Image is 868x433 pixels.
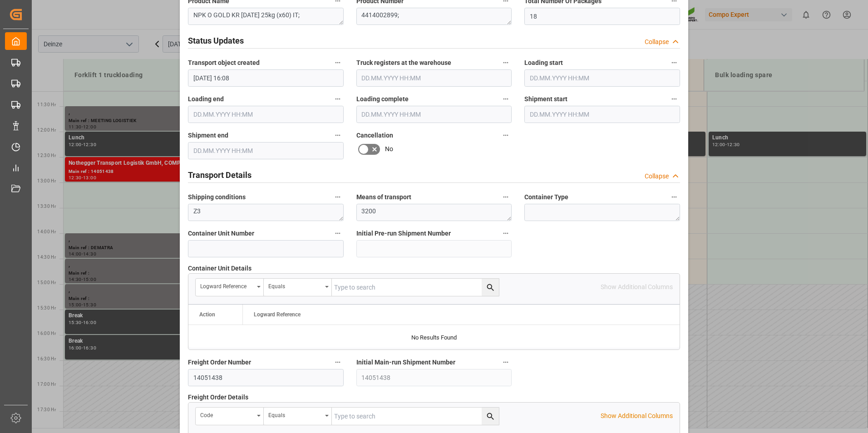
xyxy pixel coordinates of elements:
[645,37,669,47] div: Collapse
[188,106,344,123] input: DD.MM.YYYY HH:MM
[356,358,455,367] span: Initial Main-run Shipment Number
[188,94,224,104] span: Loading end
[264,279,332,296] button: open menu
[200,409,254,419] div: code
[264,408,332,425] button: open menu
[356,106,512,123] input: DD.MM.YYYY HH:MM
[356,192,411,202] span: Means of transport
[500,356,512,368] button: Initial Main-run Shipment Number
[254,311,301,318] span: Logward Reference
[356,229,451,238] span: Initial Pre-run Shipment Number
[200,280,254,290] div: Logward Reference
[356,69,512,87] input: DD.MM.YYYY HH:MM
[188,204,344,221] textarea: Z3
[268,280,322,290] div: Equals
[188,58,260,68] span: Transport object created
[268,409,322,419] div: Equals
[668,57,680,69] button: Loading start
[332,57,344,69] button: Transport object created
[524,106,680,123] input: DD.MM.YYYY HH:MM
[524,58,563,68] span: Loading start
[500,129,512,141] button: Cancellation
[188,34,244,47] h2: Status Updates
[188,229,254,238] span: Container Unit Number
[385,144,393,154] span: No
[332,191,344,203] button: Shipping conditions
[188,169,252,181] h2: Transport Details
[196,279,264,296] button: open menu
[500,191,512,203] button: Means of transport
[356,204,512,221] textarea: 3200
[188,192,246,202] span: Shipping conditions
[356,58,451,68] span: Truck registers at the warehouse
[196,408,264,425] button: open menu
[188,69,344,87] input: DD.MM.YYYY HH:MM
[524,94,567,104] span: Shipment start
[524,192,568,202] span: Container Type
[188,142,344,159] input: DD.MM.YYYY HH:MM
[332,356,344,368] button: Freight Order Number
[332,227,344,239] button: Container Unit Number
[356,8,512,25] textarea: 4414002899;
[482,279,499,296] button: search button
[601,411,673,421] p: Show Additional Columns
[500,227,512,239] button: Initial Pre-run Shipment Number
[356,94,409,104] span: Loading complete
[668,93,680,105] button: Shipment start
[332,129,344,141] button: Shipment end
[645,172,669,181] div: Collapse
[188,393,248,402] span: Freight Order Details
[482,408,499,425] button: search button
[188,8,344,25] textarea: NPK O GOLD KR [DATE] 25kg (x60) IT;
[500,93,512,105] button: Loading complete
[199,311,215,318] div: Action
[356,131,393,140] span: Cancellation
[332,93,344,105] button: Loading end
[188,264,252,273] span: Container Unit Details
[188,131,228,140] span: Shipment end
[524,69,680,87] input: DD.MM.YYYY HH:MM
[332,408,499,425] input: Type to search
[500,57,512,69] button: Truck registers at the warehouse
[188,358,251,367] span: Freight Order Number
[332,279,499,296] input: Type to search
[668,191,680,203] button: Container Type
